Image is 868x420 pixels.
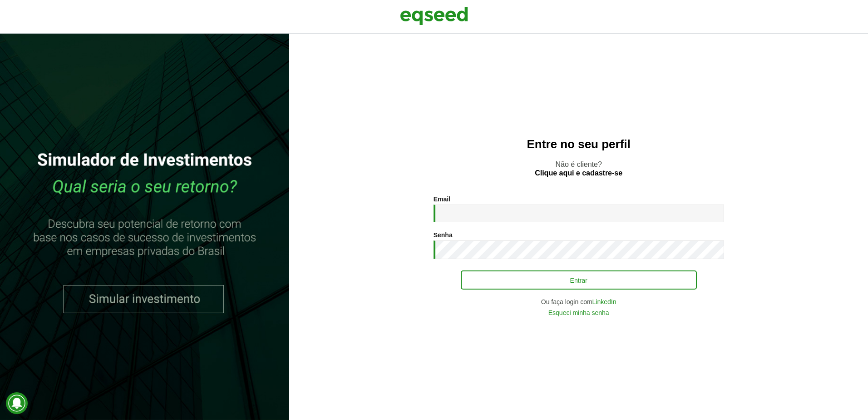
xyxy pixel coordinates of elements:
label: Email [434,196,450,202]
h2: Entre no seu perfil [307,138,850,151]
div: Ou faça login com [434,299,724,305]
img: EqSeed Logo [400,5,468,27]
button: Entrar [461,270,697,290]
a: Esqueci minha senha [548,310,609,316]
p: Não é cliente? [307,160,850,177]
a: Clique aqui e cadastre-se [535,170,622,177]
a: LinkedIn [592,299,616,305]
label: Senha [434,232,453,238]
